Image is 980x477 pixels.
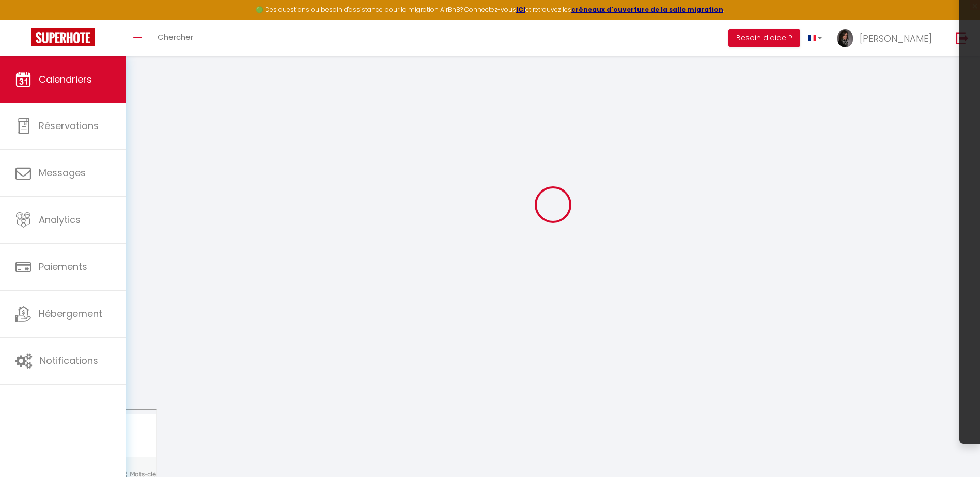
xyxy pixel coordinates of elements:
span: [PERSON_NAME] [860,32,932,45]
span: Réservations [39,119,99,132]
a: ... [PERSON_NAME] [830,20,945,56]
img: website_grey.svg [17,27,25,35]
img: tab_keywords_by_traffic_grey.svg [117,60,126,68]
span: Chercher [158,31,193,42]
div: Domaine: [DOMAIN_NAME] [27,27,117,35]
div: Domaine [53,61,80,68]
img: logo_orange.svg [17,17,25,25]
span: Paiements [39,260,87,273]
span: Notifications [40,354,98,367]
img: logout [956,31,969,44]
button: Besoin d'aide ? [728,29,800,47]
div: Mots-clés [129,61,158,68]
a: créneaux d'ouverture de la salle migration [571,5,723,14]
a: ICI [516,5,525,14]
img: Super Booking [31,28,95,46]
span: Messages [39,166,86,179]
span: Hébergement [39,307,102,320]
a: Chercher [150,20,201,56]
img: tab_domain_overview_orange.svg [42,60,50,68]
span: Calendriers [39,73,92,86]
div: v 4.0.25 [29,17,51,25]
img: ... [837,29,853,47]
span: Analytics [39,213,81,226]
button: Ouvrir le widget de chat LiveChat [8,4,39,35]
